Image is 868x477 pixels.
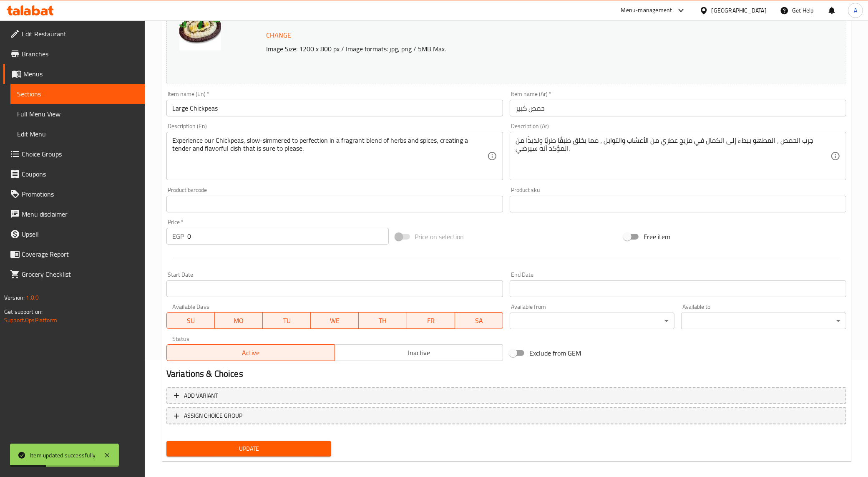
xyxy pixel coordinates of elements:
span: Free item [644,232,670,242]
button: Add variant [166,387,846,404]
button: SU [166,312,215,329]
button: TH [359,312,407,329]
a: Edit Restaurant [3,24,145,44]
div: ​ [510,313,675,329]
span: Edit Menu [17,129,138,139]
span: WE [314,315,355,327]
input: Please enter price [187,228,389,245]
span: Edit Restaurant [22,29,138,39]
span: Branches [22,49,138,59]
button: ASSIGN CHOICE GROUP [166,407,846,424]
a: Sections [10,84,145,104]
a: Support.OpsPlatform [4,315,57,326]
input: Enter name En [166,100,503,116]
span: Change [266,29,291,41]
button: Change [263,27,294,44]
span: Add variant [184,391,218,401]
span: Grocery Checklist [22,269,138,279]
div: Menu-management [621,5,672,15]
span: Full Menu View [17,109,138,119]
a: Menu disclaimer [3,204,145,224]
input: Please enter product sku [510,196,846,212]
div: ​ [681,313,846,329]
button: TU [263,312,311,329]
button: SA [455,312,503,329]
span: Active [170,347,332,359]
span: MO [218,315,259,327]
p: Image Size: 1200 x 800 px / Image formats: jpg, png / 5MB Max. [263,44,753,54]
div: Item updated successfully [30,451,96,460]
div: [GEOGRAPHIC_DATA] [712,6,767,15]
span: Coverage Report [22,249,138,259]
span: A [854,6,857,15]
span: Update [173,444,325,454]
span: TU [266,315,307,327]
a: Choice Groups [3,144,145,164]
span: Upsell [22,229,138,239]
a: Grocery Checklist [3,264,145,284]
span: ASSIGN CHOICE GROUP [184,411,242,421]
a: Edit Menu [10,124,145,144]
a: Coupons [3,164,145,184]
button: Update [166,441,332,457]
input: Enter name Ar [510,100,846,116]
a: Promotions [3,184,145,204]
textarea: Experience our Chickpeas, slow-simmered to perfection in a fragrant blend of herbs and spices, cr... [172,136,487,176]
button: Inactive [335,344,503,361]
span: Get support on: [4,306,43,317]
button: WE [311,312,359,329]
span: Sections [17,89,138,99]
h2: Variations & Choices [166,368,846,380]
p: EGP [172,231,184,241]
button: Active [166,344,335,361]
a: Coverage Report [3,244,145,264]
input: Please enter product barcode [166,196,503,212]
span: Menu disclaimer [22,209,138,219]
span: 1.0.0 [26,292,39,303]
textarea: جرب الحمص ، المطهو ببطء إلى الكمال في مزيج عطري من الأعشاب والتوابل ، مما يخلق طبقًا طريًا ولذيذً... [516,136,830,176]
span: SU [170,315,211,327]
a: Upsell [3,224,145,244]
span: Version: [4,292,25,303]
span: Choice Groups [22,149,138,159]
span: Inactive [338,347,500,359]
button: MO [215,312,263,329]
span: SA [458,315,500,327]
span: TH [362,315,403,327]
span: Price on selection [415,232,464,242]
span: FR [410,315,452,327]
span: Coupons [22,169,138,179]
a: Menus [3,64,145,84]
button: FR [407,312,455,329]
span: Menus [23,69,138,79]
span: Promotions [22,189,138,199]
span: Exclude from GEM [529,348,581,358]
a: Branches [3,44,145,64]
a: Full Menu View [10,104,145,124]
img: %D8%AD%D9%85%D8%B5638845259419945667.jpg [179,9,221,50]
